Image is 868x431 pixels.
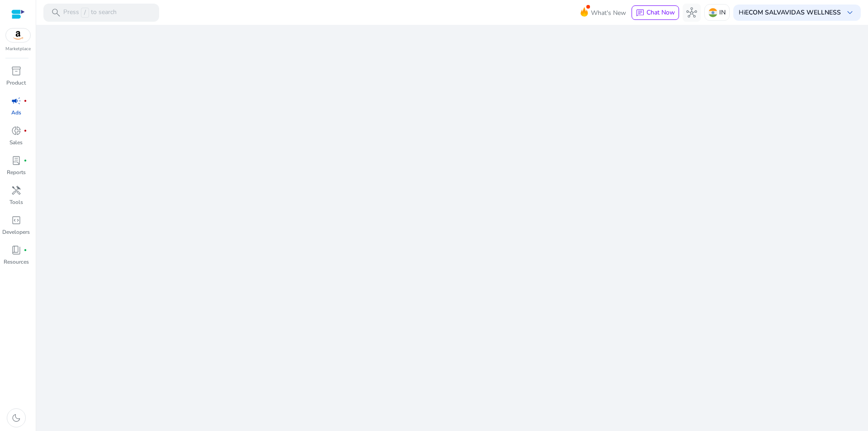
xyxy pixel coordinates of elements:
[11,95,22,106] span: campaign
[11,245,22,256] span: book_4
[6,28,30,42] img: amazon.svg
[11,215,22,226] span: code_blocks
[11,109,21,117] p: Ads
[63,8,117,18] p: Press to search
[745,8,841,17] b: ECOM SALVAVIDAS WELLNESS
[739,9,841,16] p: Hi
[24,159,27,162] span: fiber_manual_record
[6,79,26,87] p: Product
[5,46,31,52] p: Marketplace
[11,412,22,423] span: dark_mode
[11,125,22,136] span: donut_small
[81,8,89,18] span: /
[11,185,22,196] span: handyman
[683,4,701,22] button: hub
[24,248,27,252] span: fiber_manual_record
[51,7,61,18] span: search
[632,5,679,20] button: chatChat Now
[686,7,697,18] span: hub
[844,7,855,18] span: keyboard_arrow_down
[9,198,23,206] p: Tools
[24,129,27,133] span: fiber_manual_record
[11,155,22,166] span: lab_profile
[9,138,23,147] p: Sales
[591,5,626,21] span: What's New
[11,66,22,76] span: inventory_2
[24,99,27,103] span: fiber_manual_record
[636,9,645,18] span: chat
[7,168,26,176] p: Reports
[4,258,29,266] p: Resources
[719,5,726,20] p: IN
[2,228,30,236] p: Developers
[708,8,717,17] img: in.svg
[646,8,675,17] span: Chat Now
